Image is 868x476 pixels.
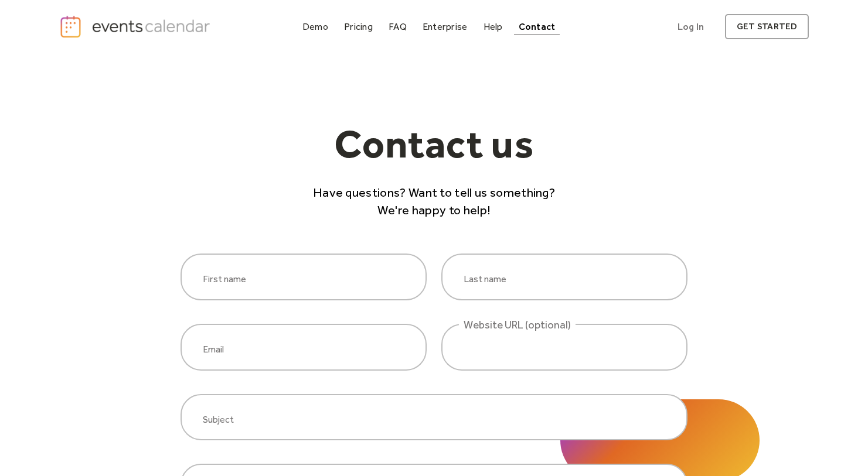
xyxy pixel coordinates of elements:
p: Have questions? Want to tell us something? We're happy to help! [308,184,561,218]
h1: Contact us [308,124,561,175]
div: Pricing [344,23,373,30]
a: Pricing [339,19,377,35]
a: FAQ [384,19,411,35]
a: Demo [298,19,333,35]
div: Enterprise [423,23,467,30]
a: Contact [514,19,560,35]
a: Log In [666,14,716,39]
a: Enterprise [418,19,472,35]
div: FAQ [389,23,407,30]
div: Help [484,23,503,30]
div: Contact [519,23,556,30]
div: Demo [302,23,328,30]
a: Help [479,19,508,35]
a: get started [725,14,809,39]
